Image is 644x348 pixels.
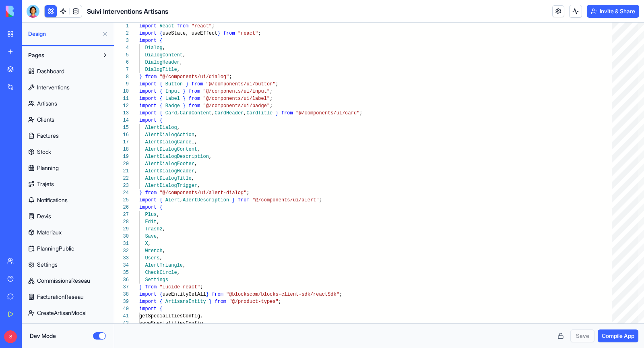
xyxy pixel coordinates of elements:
[37,164,59,172] span: Planning
[37,261,58,269] span: Settings
[209,299,212,304] span: }
[114,37,129,44] div: 3
[212,292,223,297] span: from
[159,96,162,101] span: {
[159,23,174,29] span: React
[37,67,64,75] span: Dashboard
[139,38,157,43] span: import
[177,67,180,72] span: ,
[238,197,250,203] span: from
[24,49,99,62] button: Pages
[24,242,111,255] a: PlanningPublic
[139,23,157,29] span: import
[114,52,129,59] div: 5
[37,83,70,91] span: Interventions
[252,197,319,203] span: "@/components/ui/alert"
[296,110,359,116] span: "@/components/ui/card"
[203,89,270,94] span: "@/components/ui/input"
[163,292,206,297] span: useEntityGetAll
[186,81,188,87] span: }
[183,89,186,94] span: }
[114,291,129,298] div: 38
[145,139,194,145] span: AlertDialogCancel
[177,270,180,275] span: ,
[114,262,129,269] div: 34
[159,299,162,304] span: {
[165,81,183,87] span: Button
[183,197,229,203] span: AlertDescription
[114,81,129,88] div: 9
[183,96,186,101] span: }
[177,125,180,130] span: ,
[114,305,129,313] div: 40
[258,31,261,36] span: ;
[37,293,84,301] span: FacturationReseau
[145,176,191,181] span: AlertDialogTitle
[114,276,129,284] div: 36
[159,292,162,297] span: {
[114,240,129,247] div: 31
[145,277,168,283] span: Settings
[139,81,157,87] span: import
[139,89,157,94] span: import
[177,23,189,29] span: from
[114,102,129,110] div: 12
[145,161,194,167] span: AlertDialogFooter
[114,124,129,131] div: 15
[215,299,226,304] span: from
[139,190,142,196] span: }
[114,298,129,305] div: 39
[188,103,200,109] span: from
[114,255,129,262] div: 33
[188,89,200,94] span: from
[114,269,129,276] div: 35
[4,330,17,343] span: S
[276,81,279,87] span: ;
[163,31,218,36] span: useState, useEffect
[270,89,272,94] span: ;
[165,103,180,109] span: Badge
[114,88,129,95] div: 10
[114,218,129,226] div: 28
[159,103,162,109] span: {
[209,154,212,159] span: ,
[114,175,129,182] div: 22
[24,178,111,191] a: Trajets
[246,190,249,196] span: ;
[139,110,157,116] span: import
[145,168,194,174] span: AlertDialogHeader
[157,219,159,225] span: ,
[206,81,276,87] span: "@/components/ui/button"
[139,299,157,304] span: import
[24,290,111,303] a: FacturationReseau
[159,31,162,36] span: {
[180,110,212,116] span: CardContent
[114,66,129,73] div: 7
[114,226,129,233] div: 29
[24,226,111,239] a: Materiaux
[212,23,215,29] span: ;
[229,74,232,80] span: ;
[28,51,44,59] span: Pages
[24,210,111,223] a: Devis
[183,103,186,109] span: }
[279,299,281,304] span: ;
[114,211,129,218] div: 27
[145,147,197,152] span: AlertDialogContent
[165,197,180,203] span: Alert
[598,329,638,342] button: Compile App
[37,212,51,220] span: Devis
[197,147,200,152] span: ,
[30,332,56,340] label: Dev Mode
[165,299,206,304] span: ArtisansEntity
[183,263,186,268] span: ,
[24,65,111,78] a: Dashboard
[114,153,129,160] div: 19
[139,31,157,36] span: import
[114,117,129,124] div: 14
[192,23,212,29] span: "react"
[114,189,129,197] div: 24
[157,212,159,217] span: ,
[165,89,180,94] span: Input
[37,196,68,204] span: Notifications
